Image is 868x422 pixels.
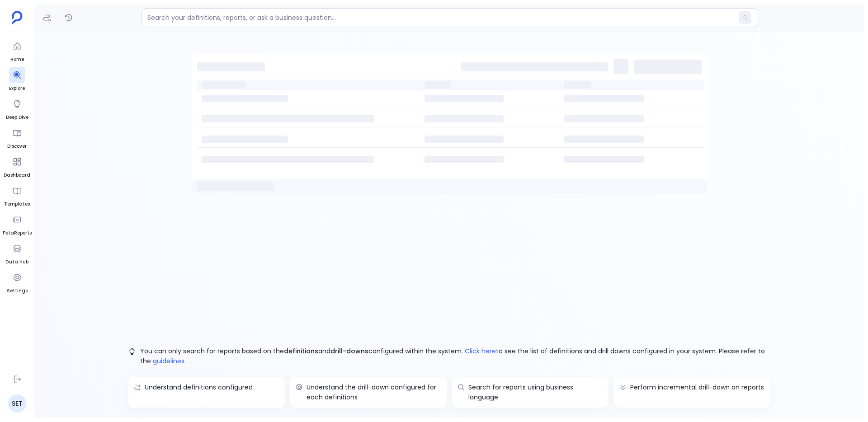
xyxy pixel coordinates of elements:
[7,269,28,295] a: Settings
[8,394,26,413] a: SET
[9,38,25,63] a: Home
[3,230,32,237] span: PetaReports
[6,114,28,121] span: Deep Dive
[7,143,27,150] span: Discover
[7,125,27,150] a: Discover
[330,347,368,356] span: drill-downs
[4,183,30,208] a: Templates
[5,240,28,266] a: Data Hub
[5,258,28,266] span: Data Hub
[465,346,496,356] span: Click here
[147,13,733,22] input: Search your definitions, reports, or ask a business question...
[6,96,28,121] a: Deep Dive
[140,346,770,366] p: You can only search for reports based on the and configured within the system. to see the list of...
[630,382,765,392] p: Perform incremental drill-down on reports
[284,347,318,356] span: definitions
[153,356,184,366] a: guidelines
[4,172,30,179] span: Dashboard
[7,287,28,295] span: Settings
[307,382,441,402] p: Understand the drill-down configured for each definitions
[4,201,30,208] span: Templates
[468,382,603,402] p: Search for reports using business language
[12,11,23,24] img: petavue logo
[40,10,54,25] button: Definitions
[3,211,32,237] a: PetaReports
[4,154,30,179] a: Dashboard
[9,67,25,92] a: Explore
[145,382,279,392] p: Understand definitions configured
[61,10,76,25] button: Reports History
[9,56,25,63] span: Home
[9,85,25,92] span: Explore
